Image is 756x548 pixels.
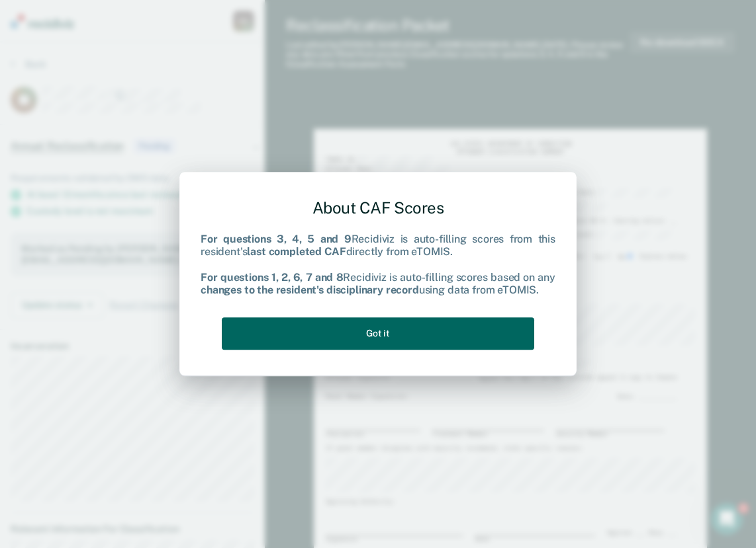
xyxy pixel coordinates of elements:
[222,317,534,350] button: Got it
[201,284,419,296] b: changes to the resident's disciplinary record
[201,233,555,297] div: Recidiviz is auto-filling scores from this resident's directly from eTOMIS. Recidiviz is auto-fil...
[247,246,346,258] b: last completed CAF
[201,271,343,284] b: For questions 1, 2, 6, 7 and 8
[201,188,555,228] div: About CAF Scores
[201,233,352,246] b: For questions 3, 4, 5 and 9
